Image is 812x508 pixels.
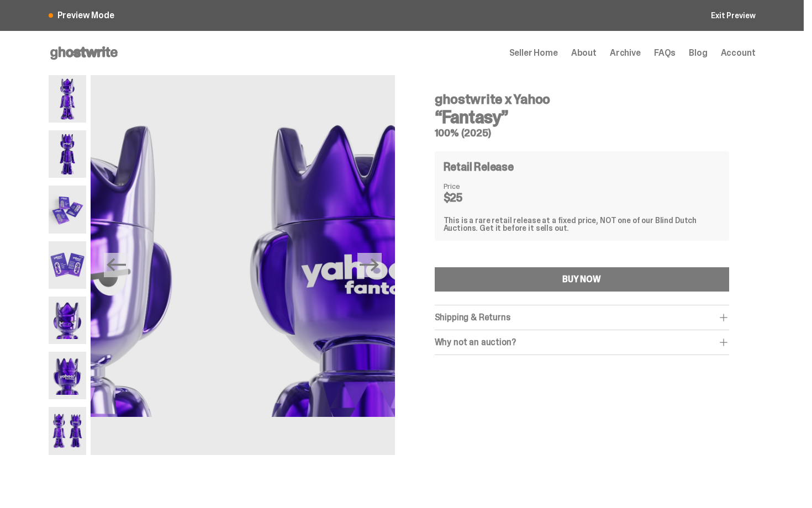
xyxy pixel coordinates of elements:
h5: 100% (2025) [435,128,729,138]
dd: $25 [444,192,499,203]
img: Yahoo-MG-6.png [49,407,87,454]
div: Why not an auction? [435,337,729,348]
h4: ghostwrite x Yahoo [435,93,729,106]
div: This is a rare retail release at a fixed price, NOT one of our Blind Dutch Auctions. Get it befor... [444,216,720,232]
a: Archive [610,49,641,57]
a: FAQs [654,49,676,57]
a: Blog [689,49,707,57]
div: BUY NOW [562,275,601,284]
a: About [571,49,597,57]
div: Shipping & Returns [435,312,729,323]
span: Preview Mode [57,11,114,20]
a: Account [721,49,756,57]
h4: Retail Release [444,161,514,172]
img: Yahoo-MG-2.png [49,241,87,289]
img: Yahoo-MG-1.png [49,186,87,233]
button: Previous [104,253,128,277]
img: Yahoo-MG-3.png [49,297,87,344]
h3: “Fantasy” [435,108,729,126]
a: Seller Home [509,49,558,57]
img: Yahoo-MG-4.png [212,75,516,455]
a: Exit Preview [711,12,755,19]
button: Next [357,253,382,277]
img: Yahoo-HG---3.png [49,130,87,178]
button: BUY NOW [435,267,729,292]
img: Yahoo-HG---1.png [49,75,87,123]
img: Yahoo-MG-4.png [49,352,87,399]
dt: Price [444,182,499,190]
